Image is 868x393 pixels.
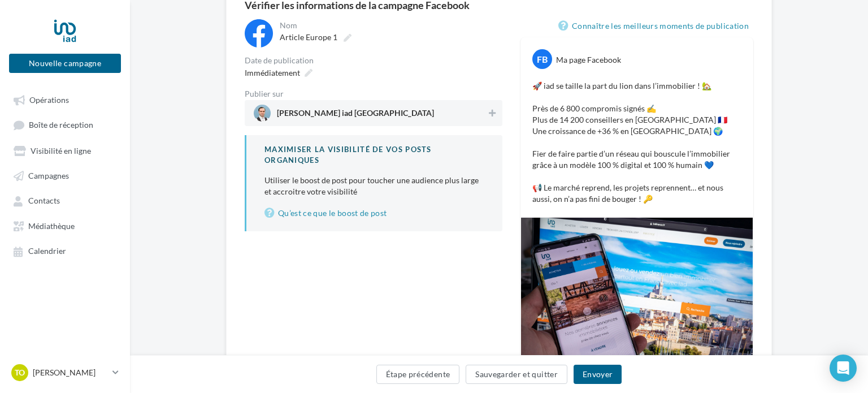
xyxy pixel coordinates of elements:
p: Utiliser le boost de post pour toucher une audience plus large et accroitre votre visibilité [264,175,484,197]
div: Nom [280,21,500,29]
a: Contacts [7,190,123,210]
a: Connaître les meilleurs moments de publication [558,19,753,33]
span: Campagnes [28,171,69,180]
a: Boîte de réception [7,114,123,135]
span: [PERSON_NAME] iad [GEOGRAPHIC_DATA] [277,109,434,122]
span: Boîte de réception [29,120,93,130]
a: Opérations [7,89,123,110]
a: Calendrier [7,240,123,261]
span: Article Europe 1 [280,32,337,42]
button: Sauvegarder et quitter [466,365,567,384]
div: Open Intercom Messenger [830,355,857,382]
a: Qu’est ce que le boost de post [264,206,484,220]
div: Maximiser la visibilité de vos posts organiques [264,144,484,165]
div: Publier sur [245,90,502,98]
p: 🚀 iad se taille la part du lion dans l’immobilier ! 🏡 Près de 6 800 compromis signés ✍️ Plus de 1... [532,80,741,205]
span: Visibilité en ligne [31,146,91,156]
a: Médiathèque [7,215,123,236]
span: Opérations [29,95,69,105]
span: To [15,367,25,378]
div: Date de publication [245,57,502,64]
span: Médiathèque [28,221,75,231]
p: [PERSON_NAME] [33,367,108,378]
span: Contacts [28,196,60,206]
a: To [PERSON_NAME] [9,362,121,383]
button: Étape précédente [376,365,460,384]
button: Envoyer [574,365,622,384]
div: Ma page Facebook [556,54,621,66]
a: Campagnes [7,165,123,185]
a: Visibilité en ligne [7,140,123,161]
button: Nouvelle campagne [9,54,121,73]
span: Calendrier [28,247,66,256]
span: Immédiatement [245,68,300,77]
div: FB [532,49,552,69]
